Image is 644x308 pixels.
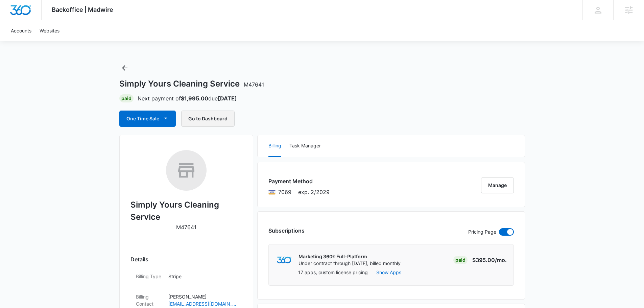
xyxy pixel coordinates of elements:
[119,79,264,89] h1: Simply Yours Cleaning Service
[268,227,305,235] h3: Subscriptions
[35,20,64,41] a: Websites
[138,94,237,102] p: Next payment of due
[472,256,507,264] p: $395.00
[130,199,242,223] h2: Simply Yours Cleaning Service
[52,6,113,13] span: Backoffice | Madwire
[299,260,401,267] p: Under contract through [DATE], billed monthly
[168,300,237,307] a: [EMAIL_ADDRESS][DOMAIN_NAME]
[298,188,330,196] span: exp. 2/2029
[176,223,196,231] p: M47641
[278,188,291,196] span: Visa ending with
[181,111,235,127] button: Go to Dashboard
[218,95,237,102] strong: [DATE]
[376,269,401,276] button: Show Apps
[119,94,134,102] div: Paid
[268,135,281,157] button: Billing
[289,135,321,157] button: Task Manager
[244,81,264,88] span: M47641
[181,95,208,102] strong: $1,995.00
[119,111,176,127] button: One Time Sale
[130,269,242,289] div: Billing TypeStripe
[268,177,330,185] h3: Payment Method
[481,177,514,193] button: Manage
[130,255,148,263] span: Details
[119,63,130,73] button: Back
[7,20,35,41] a: Accounts
[299,253,401,260] p: Marketing 360® Full-Platform
[298,269,368,276] p: 17 apps, custom license pricing
[453,256,468,264] div: Paid
[136,293,163,307] dt: Billing Contact
[468,228,496,236] p: Pricing Page
[168,273,237,280] p: Stripe
[495,257,507,263] span: /mo.
[136,273,163,280] dt: Billing Type
[168,293,237,300] p: [PERSON_NAME]
[277,257,291,264] img: marketing360Logo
